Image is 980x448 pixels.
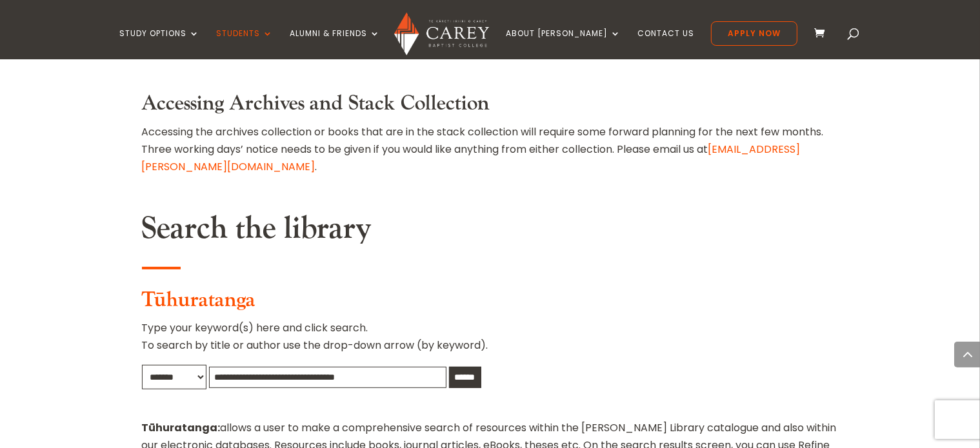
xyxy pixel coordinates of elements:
strong: Tūhuratanga: [142,420,221,435]
p: Type your keyword(s) here and click search. To search by title or author use the drop-down arrow ... [142,319,839,364]
a: Apply Now [711,21,797,46]
h2: Search the library [142,210,839,254]
a: Alumni & Friends [290,29,380,59]
a: About [PERSON_NAME] [506,29,621,59]
h3: Tūhuratanga [142,288,839,319]
img: Carey Baptist College [394,12,489,55]
a: Contact Us [637,29,694,59]
a: Study Options [119,29,199,59]
a: Students [216,29,273,59]
h3: Accessing Archives and Stack Collection [142,92,839,122]
p: Accessing the archives collection or books that are in the stack collection will require some for... [142,123,839,176]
